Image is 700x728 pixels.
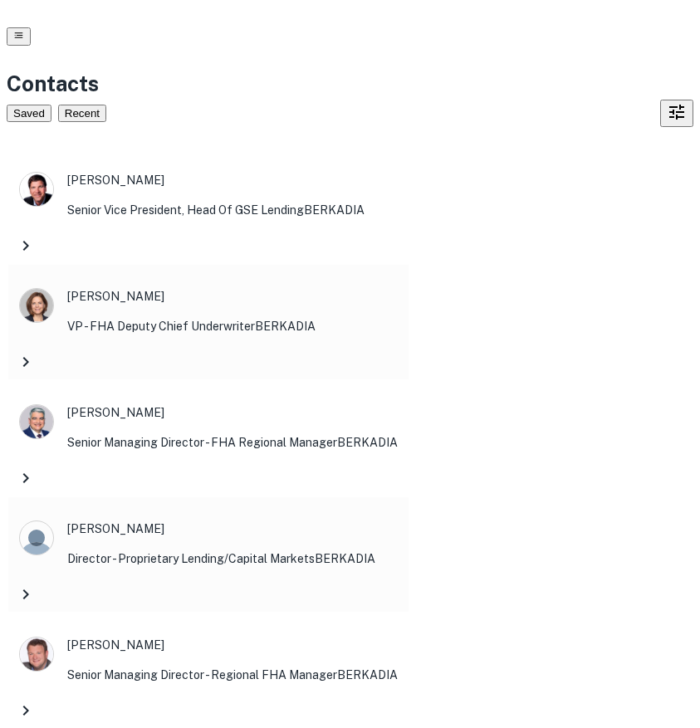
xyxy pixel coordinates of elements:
[67,668,337,682] span: Senior Managing Director - Regional FHA Manager
[9,345,42,379] button: NavigateNextIcon
[67,436,337,449] span: Senior Managing Director - FHA Regional Manager
[58,105,106,122] button: Recent
[20,638,53,671] img: 1580486892993
[255,320,316,333] span: BERKADIA
[67,520,375,538] p: [PERSON_NAME]
[67,552,315,565] span: Director - Proprietary Lending/Capital Markets
[67,320,255,333] span: VP - FHA Deputy Chief Underwriter
[20,405,53,438] img: 1579878845537
[315,552,375,565] span: BERKADIA
[9,694,42,727] button: NavigateNextIcon
[20,173,53,206] img: 1517679549446
[337,436,398,449] span: BERKADIA
[20,289,53,322] img: 1580243256493
[304,203,365,217] span: BERKADIA
[67,171,365,189] p: [PERSON_NAME]
[337,668,398,682] span: BERKADIA
[9,462,42,495] button: NavigateNextIcon
[9,578,42,611] button: NavigateNextIcon
[617,595,700,675] iframe: Chat Widget
[67,203,304,217] span: Senior Vice President, Head of GSE Lending
[7,67,693,100] h3: Contacts
[20,521,53,555] img: 9c8pery4andzj6ohjkjp54ma2
[7,105,51,122] button: Saved
[67,287,316,305] p: [PERSON_NAME]
[67,636,398,654] p: [PERSON_NAME]
[67,403,398,422] p: [PERSON_NAME]
[9,229,42,262] button: NavigateNextIcon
